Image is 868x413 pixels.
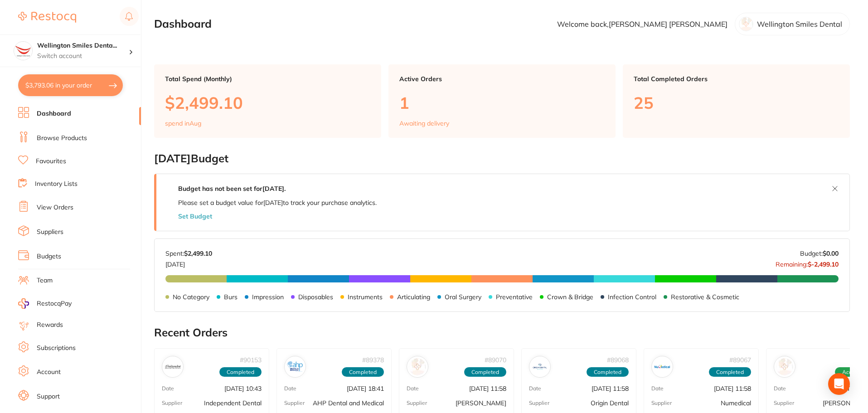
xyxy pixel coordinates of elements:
p: [DATE] 10:43 [224,385,262,392]
a: Subscriptions [37,344,76,353]
p: Please set a budget value for [DATE] to track your purchase analytics. [178,199,377,206]
img: Restocq Logo [18,12,76,23]
p: Budget: [800,250,839,257]
p: Restorative & Cosmetic [671,293,739,301]
p: Total Completed Orders [634,75,839,83]
p: Independent Dental [204,399,262,407]
strong: $-2,499.10 [808,260,839,268]
h2: Dashboard [154,18,212,30]
p: Date [529,385,541,392]
p: 1 [399,93,605,112]
p: Switch account [37,52,129,61]
p: # 89067 [729,356,751,364]
p: [DATE] [165,257,212,268]
a: Favourites [36,157,66,166]
p: Supplier [284,400,305,406]
p: Supplier [407,400,427,406]
p: Preventative [496,293,533,301]
p: # 90153 [240,356,262,364]
a: Browse Products [37,134,87,143]
p: Welcome back, [PERSON_NAME] [PERSON_NAME] [557,20,727,28]
span: Completed [709,367,751,377]
p: Articulating [397,293,430,301]
a: Account [37,368,61,377]
p: Crown & Bridge [547,293,593,301]
img: Origin Dental [531,358,548,375]
p: AHP Dental and Medical [313,399,384,407]
p: Active Orders [399,75,605,83]
p: [DATE] 11:58 [714,385,751,392]
a: Restocq Logo [18,7,76,28]
a: Total Completed Orders25 [623,64,850,138]
h2: Recent Orders [154,326,850,339]
p: # 89068 [607,356,629,364]
a: Total Spend (Monthly)$2,499.10spend inAug [154,64,381,138]
p: # 89070 [485,356,506,364]
p: # 89378 [362,356,384,364]
p: Impression [252,293,284,301]
p: spend in Aug [165,120,201,127]
p: Supplier [774,400,794,406]
span: Completed [587,367,629,377]
img: AHP Dental and Medical [286,358,304,375]
span: Completed [219,367,262,377]
span: Completed [342,367,384,377]
a: Active Orders1Awaiting delivery [388,64,616,138]
p: Infection Control [608,293,656,301]
p: Disposables [298,293,333,301]
p: Date [651,385,664,392]
p: Wellington Smiles Dental [757,20,842,28]
p: No Category [173,293,209,301]
p: 25 [634,93,839,112]
p: [DATE] 18:41 [347,385,384,392]
strong: $2,499.10 [184,249,212,258]
a: Dashboard [37,109,71,118]
h4: Wellington Smiles Dental [37,41,129,50]
p: [DATE] 11:58 [592,385,629,392]
span: Completed [464,367,506,377]
img: Henry Schein Halas [409,358,426,375]
a: Team [37,276,53,285]
p: Numedical [721,399,751,407]
a: Support [37,392,60,401]
h2: [DATE] Budget [154,152,850,165]
p: Burs [224,293,238,301]
p: Awaiting delivery [399,120,449,127]
p: Date [284,385,296,392]
p: $2,499.10 [165,93,370,112]
div: Open Intercom Messenger [828,373,850,395]
img: Adam Dental [776,358,793,375]
p: [DATE] 11:58 [469,385,506,392]
a: Rewards [37,321,63,330]
a: Suppliers [37,228,63,237]
img: Numedical [654,358,671,375]
p: Date [162,385,174,392]
img: Independent Dental [164,358,181,375]
a: RestocqPay [18,298,72,309]
p: Date [774,385,786,392]
p: Total Spend (Monthly) [165,75,370,83]
img: RestocqPay [18,298,29,309]
p: Date [407,385,419,392]
p: Supplier [529,400,549,406]
p: Instruments [348,293,383,301]
p: Supplier [162,400,182,406]
button: $3,793.06 in your order [18,74,123,96]
a: Inventory Lists [35,180,78,189]
img: Wellington Smiles Dental [14,42,32,60]
p: Oral Surgery [445,293,481,301]
span: RestocqPay [37,299,72,308]
strong: $0.00 [823,249,839,258]
p: Origin Dental [591,399,629,407]
p: Remaining: [776,257,839,268]
button: Set Budget [178,213,212,220]
p: [PERSON_NAME] [456,399,506,407]
strong: Budget has not been set for [DATE] . [178,185,286,193]
a: View Orders [37,203,73,212]
p: Supplier [651,400,672,406]
p: Spent: [165,250,212,257]
a: Budgets [37,252,61,261]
